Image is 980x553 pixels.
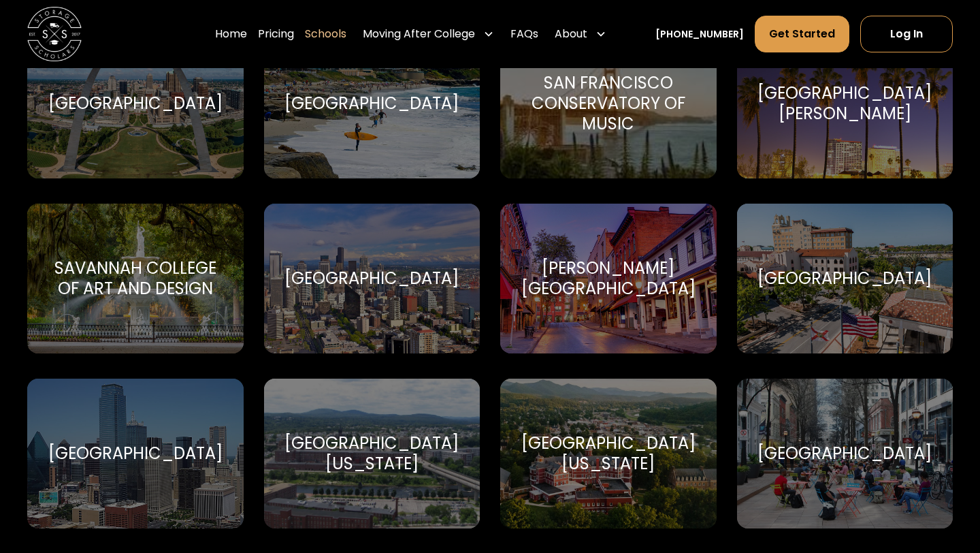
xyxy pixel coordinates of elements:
div: [GEOGRAPHIC_DATA][US_STATE] [517,433,700,474]
a: Go to selected school [500,29,717,178]
a: Go to selected school [27,29,244,178]
a: Log In [860,16,953,52]
div: [GEOGRAPHIC_DATA] [284,268,459,289]
div: San Francisco Conservatory of Music [517,73,700,134]
a: [PHONE_NUMBER] [655,27,744,42]
a: Go to selected school [500,204,717,353]
div: [GEOGRAPHIC_DATA] [48,443,223,464]
a: Go to selected school [264,204,480,353]
a: Go to selected school [737,379,953,528]
a: Go to selected school [737,29,953,178]
a: Home [215,15,247,53]
div: Moving After College [363,26,475,42]
div: About [555,26,587,42]
a: Pricing [258,15,294,53]
a: Go to selected school [27,379,244,528]
div: [GEOGRAPHIC_DATA][PERSON_NAME] [753,83,937,124]
div: [PERSON_NAME][GEOGRAPHIC_DATA] [517,258,700,299]
a: Go to selected school [737,204,953,353]
a: Schools [305,15,346,53]
div: [GEOGRAPHIC_DATA] [757,443,932,464]
div: Moving After College [357,15,500,53]
a: Go to selected school [264,29,480,178]
a: Go to selected school [500,379,717,528]
div: [GEOGRAPHIC_DATA] [284,93,459,114]
a: Get Started [755,16,849,52]
div: Savannah College of Art and Design [44,258,227,299]
div: [GEOGRAPHIC_DATA] [48,93,223,114]
a: FAQs [510,15,538,53]
img: Storage Scholars main logo [27,7,82,61]
div: About [549,15,612,53]
a: Go to selected school [264,379,480,528]
div: [GEOGRAPHIC_DATA] [757,268,932,289]
a: Go to selected school [27,204,244,353]
div: [GEOGRAPHIC_DATA][US_STATE] [280,433,464,474]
